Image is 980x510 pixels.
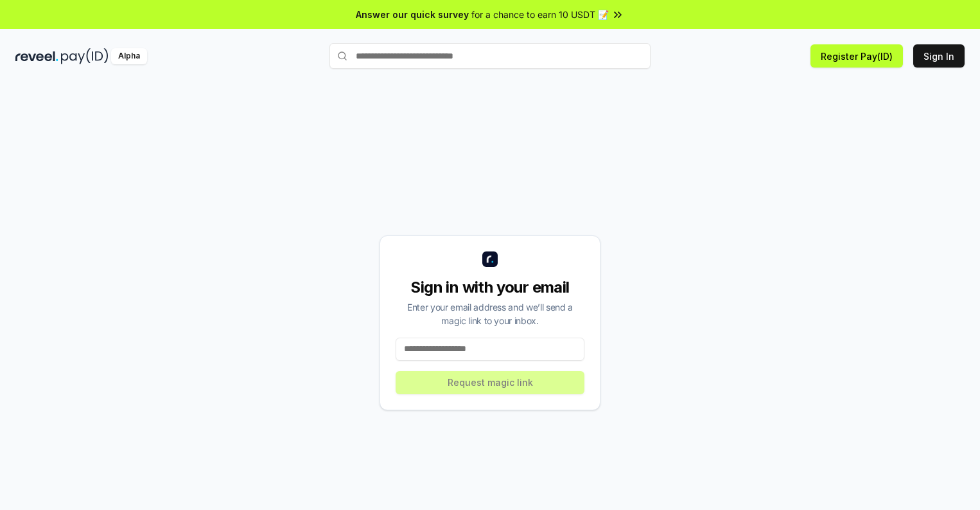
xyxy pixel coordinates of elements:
div: Alpha [111,48,147,64]
span: for a chance to earn 10 USDT 📝 [471,8,609,21]
img: logo_small [482,251,498,267]
div: Enter your email address and we’ll send a magic link to your inbox. [396,300,584,327]
button: Sign In [913,44,965,68]
img: reveel_dark [15,48,58,64]
span: Answer our quick survey [356,8,469,21]
img: pay_id [61,48,109,64]
button: Register Pay(ID) [810,44,903,68]
div: Sign in with your email [396,277,584,298]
